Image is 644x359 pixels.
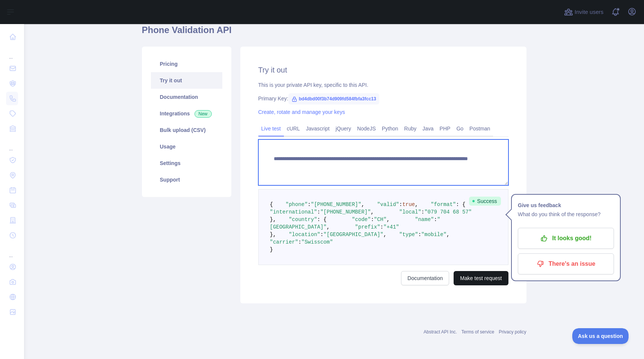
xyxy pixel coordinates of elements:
[575,8,603,17] span: Invite users
[421,209,424,215] span: :
[327,224,330,230] span: ,
[518,228,614,249] button: It looks good!
[419,123,437,135] a: Java
[302,239,333,245] span: "Swisscom"
[320,209,371,215] span: "[PHONE_NUMBER]"
[399,209,421,215] span: "local"
[424,329,457,335] a: Abstract API Inc.
[462,329,494,335] a: Terms of service
[401,123,419,135] a: Ruby
[377,201,399,208] span: "valid"
[371,209,374,215] span: ,
[572,328,629,344] iframe: Toggle Customer Support
[195,110,212,118] span: New
[383,224,399,230] span: "+41"
[270,209,317,215] span: "international"
[311,201,361,208] span: "[PHONE_NUMBER]"
[317,209,320,215] span: :
[374,217,387,223] span: "CH"
[320,232,323,238] span: :
[437,123,454,135] a: PHP
[270,232,276,238] span: },
[469,197,501,206] span: Success
[499,329,526,335] a: Privacy policy
[563,6,605,18] button: Invite users
[258,65,508,75] h2: Try it out
[6,244,18,259] div: ...
[151,171,222,188] a: Support
[401,271,449,285] a: Documentation
[453,123,466,135] a: Go
[333,123,354,135] a: jQuery
[371,217,374,223] span: :
[258,95,508,102] div: Primary Key:
[415,201,418,208] span: ,
[289,217,317,223] span: "country"
[308,201,311,208] span: :
[518,201,614,210] h1: Give us feedback
[523,232,608,245] p: It looks good!
[258,123,284,135] a: Live test
[151,56,222,72] a: Pricing
[352,217,371,223] span: "code"
[298,239,301,245] span: :
[431,201,456,208] span: "format"
[270,217,276,223] span: },
[402,201,415,208] span: true
[6,137,18,152] div: ...
[454,271,508,285] button: Make test request
[424,209,472,215] span: "079 704 68 57"
[518,210,614,219] p: What do you think of the response?
[379,123,401,135] a: Python
[258,81,508,89] div: This is your private API key, specific to this API.
[270,247,273,253] span: }
[355,224,380,230] span: "prefix"
[317,217,327,223] span: : {
[399,232,418,238] span: "type"
[151,155,222,171] a: Settings
[354,123,379,135] a: NodeJS
[446,232,449,238] span: ,
[456,201,465,208] span: : {
[421,232,446,238] span: "mobile"
[258,109,345,115] a: Create, rotate and manage your keys
[286,201,308,208] span: "phone"
[418,232,421,238] span: :
[303,123,333,135] a: Javascript
[523,258,608,270] p: There's an issue
[151,122,222,138] a: Bulk upload (CSV)
[288,93,379,105] span: bd4dbd00f3b74d909fd584fbfa3fcc13
[415,217,434,223] span: "name"
[289,232,320,238] span: "location"
[466,123,493,135] a: Postman
[284,123,303,135] a: cURL
[361,201,364,208] span: ,
[399,201,402,208] span: :
[270,239,299,245] span: "carrier"
[151,138,222,155] a: Usage
[142,24,526,42] h1: Phone Validation API
[6,45,18,60] div: ...
[434,217,437,223] span: :
[151,72,222,89] a: Try it out
[151,89,222,105] a: Documentation
[380,224,383,230] span: :
[323,232,383,238] span: "[GEOGRAPHIC_DATA]"
[386,217,389,223] span: ,
[518,253,614,274] button: There's an issue
[270,201,273,208] span: {
[383,232,386,238] span: ,
[151,105,222,122] a: Integrations New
